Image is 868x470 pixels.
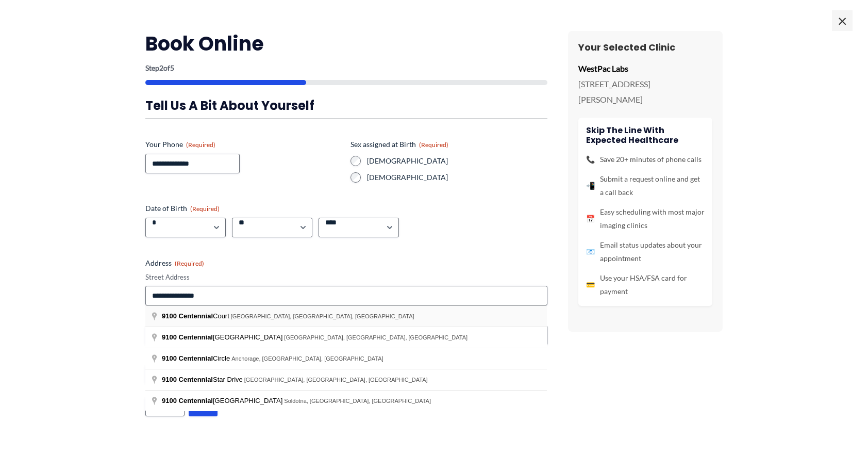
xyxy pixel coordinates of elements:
[162,312,231,320] span: Court
[586,153,595,166] span: 📞
[586,172,705,199] li: Submit a request online and get a call back
[162,354,231,362] span: Circle
[145,272,547,282] label: Street Address
[175,260,204,267] span: (Required)
[190,205,220,213] span: (Required)
[578,61,712,76] p: WestPac Labs
[162,376,213,383] span: 9100 Centennial
[179,312,213,320] span: Centennial
[162,397,213,404] span: 9100 Centennial
[179,354,213,362] span: Centennial
[350,139,448,150] legend: Sex assigned at Birth
[186,141,215,149] span: (Required)
[586,153,705,166] li: Save 20+ minutes of phone calls
[586,278,595,291] span: 💳
[145,139,342,150] label: Your Phone
[367,172,547,183] label: [DEMOGRAPHIC_DATA]
[231,355,383,362] span: Anchorage, [GEOGRAPHIC_DATA], [GEOGRAPHIC_DATA]
[578,76,712,107] p: [STREET_ADDRESS][PERSON_NAME]
[586,238,705,265] li: Email status updates about your appointment
[159,63,163,72] span: 2
[578,41,712,53] h3: Your Selected Clinic
[170,63,174,72] span: 5
[586,125,705,145] h4: Skip the line with Expected Healthcare
[284,334,468,341] span: [GEOGRAPHIC_DATA], [GEOGRAPHIC_DATA], [GEOGRAPHIC_DATA]
[162,376,244,383] span: Star Drive
[586,271,705,298] li: Use your HSA/FSA card for payment
[162,312,177,320] span: 9100
[419,141,448,149] span: (Required)
[586,205,705,232] li: Easy scheduling with most major imaging clinics
[244,377,428,383] span: [GEOGRAPHIC_DATA], [GEOGRAPHIC_DATA], [GEOGRAPHIC_DATA]
[162,333,213,341] span: 9100 Centennial
[145,31,547,56] h2: Book Online
[145,98,547,114] h3: Tell us a bit about yourself
[832,10,853,31] span: ×
[162,397,284,404] span: [GEOGRAPHIC_DATA]
[586,212,595,225] span: 📅
[162,354,177,362] span: 9100
[284,398,431,404] span: Soldotna, [GEOGRAPHIC_DATA], [GEOGRAPHIC_DATA]
[145,64,547,72] p: Step of
[145,258,204,268] legend: Address
[231,313,414,319] span: [GEOGRAPHIC_DATA], [GEOGRAPHIC_DATA], [GEOGRAPHIC_DATA]
[367,156,547,166] label: [DEMOGRAPHIC_DATA]
[586,245,595,258] span: 📧
[162,333,284,341] span: [GEOGRAPHIC_DATA]
[586,179,595,192] span: 📲
[145,203,220,214] legend: Date of Birth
